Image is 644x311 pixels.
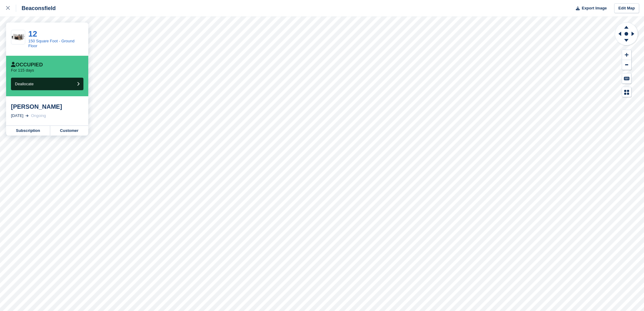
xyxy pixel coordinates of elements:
[11,78,83,90] button: Deallocate
[28,29,37,38] a: 12
[26,115,29,117] img: arrow-right-light-icn-cde0832a797a2874e46488d9cf13f60e5c3a73dbe684e267c42b8395dfbc2abf.svg
[622,60,631,70] button: Zoom Out
[622,50,631,60] button: Zoom In
[614,3,639,13] a: Edit Map
[11,62,43,68] div: Occupied
[16,5,56,12] div: Beaconsfield
[11,103,83,110] div: [PERSON_NAME]
[50,126,88,136] a: Customer
[11,68,34,73] p: For 115 days
[31,113,46,119] div: Ongoing
[6,126,50,136] a: Subscription
[11,32,25,42] img: 150.jpg
[572,3,607,13] button: Export Image
[15,82,33,86] span: Deallocate
[622,73,631,83] button: Keyboard Shortcuts
[28,39,75,48] a: 150 Square Foot - Ground Floor
[11,113,23,119] div: [DATE]
[622,87,631,97] button: Map Legend
[582,5,607,11] span: Export Image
